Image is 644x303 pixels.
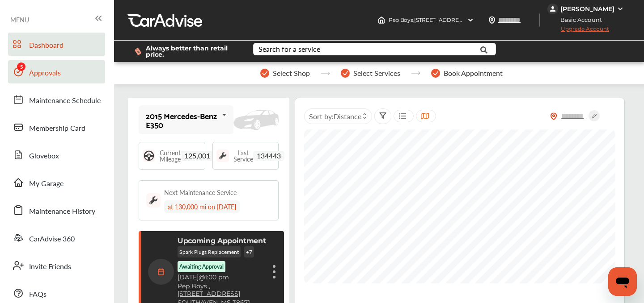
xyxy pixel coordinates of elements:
[29,178,64,190] span: My Garage
[29,123,85,134] span: Membership Card
[548,15,609,25] span: Basic Account
[539,13,540,27] img: header-divider.bc55588e.svg
[8,226,105,249] a: CarAdvise 360
[547,25,609,37] span: Upgrade Account
[244,246,254,257] p: + 7
[135,48,141,55] img: dollor_label_vector.a70140d1.svg
[178,237,266,245] p: Upcoming Appointment
[467,17,474,24] img: header-down-arrow.9dd2ce7d.svg
[29,261,71,273] span: Invite Friends
[550,112,557,120] img: location_vector_orange.38f05af8.svg
[205,273,229,281] span: 1:00 pm
[260,69,269,78] img: stepper-checkmark.b5569197.svg
[148,259,174,285] img: calendar-icon.35d1de04.svg
[178,282,266,298] a: Pep Boys ,[STREET_ADDRESS]
[378,17,385,24] img: header-home-logo.8d720a4f.svg
[179,263,224,270] p: Awaiting Approval
[29,150,59,162] span: Glovebox
[444,69,503,77] span: Book Appointment
[29,206,95,217] span: Maintenance History
[233,110,279,130] img: placeholder_car.fcab19be.svg
[258,46,320,53] div: Search for a service
[547,4,558,14] img: jVpblrzwTbfkPYzPPzSLxeg0AAAAASUVORK5CYII=
[608,267,637,296] iframe: Button to launch messaging window
[29,289,47,300] span: FAQs
[273,69,310,77] span: Select Shop
[164,188,237,197] div: Next Maintenance Service
[309,111,361,121] span: Sort by :
[164,200,240,213] div: at 130,000 mi on [DATE]
[29,233,75,245] span: CarAdvise 360
[411,71,420,75] img: stepper-arrow.e24c07c6.svg
[233,149,253,162] span: Last Service
[181,151,214,161] span: 125,001
[160,149,181,162] span: Current Mileage
[431,69,440,78] img: stepper-checkmark.b5569197.svg
[199,273,205,281] span: @
[8,199,105,222] a: Maintenance History
[341,69,350,78] img: stepper-checkmark.b5569197.svg
[389,17,525,23] span: Pep Boys , [STREET_ADDRESS] SOUTHAVEN , MS 38671
[353,69,400,77] span: Select Services
[488,17,496,24] img: location_vector.a44bc228.svg
[8,33,105,56] a: Dashboard
[560,5,614,13] div: [PERSON_NAME]
[178,246,241,257] p: Spark Plugs Replacement
[216,149,229,162] img: maintenance_logo
[253,151,284,161] span: 134443
[8,171,105,194] a: My Garage
[10,16,29,23] span: MENU
[8,143,105,166] a: Glovebox
[146,193,161,208] img: maintenance_logo
[29,67,61,79] span: Approvals
[334,111,361,121] span: Distance
[178,273,199,281] span: [DATE]
[321,71,330,75] img: stepper-arrow.e24c07c6.svg
[8,88,105,111] a: Maintenance Schedule
[29,40,64,51] span: Dashboard
[146,111,218,129] div: 2015 Mercedes-Benz E350
[8,254,105,277] a: Invite Friends
[617,5,624,12] img: WGsFRI8htEPBVLJbROoPRyZpYNWhNONpIPPETTm6eUC0GeLEiAAAAAElFTkSuQmCC
[29,95,101,107] span: Maintenance Schedule
[146,45,239,58] span: Always better than retail price.
[143,149,155,162] img: steering_logo
[8,116,105,139] a: Membership Card
[304,129,615,283] canvas: Map
[8,60,105,83] a: Approvals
